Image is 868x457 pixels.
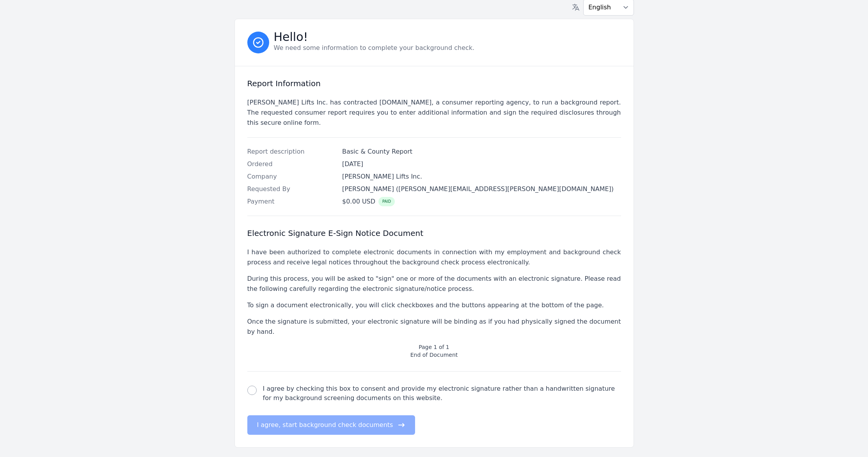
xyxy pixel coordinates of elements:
[274,43,475,53] p: We need some information to complete your background check.
[263,384,621,403] label: I agree by checking this box to consent and provide my electronic signature rather than a handwri...
[247,247,621,267] p: I have been authorized to complete electronic documents in connection with my employment and back...
[342,172,621,181] dd: [PERSON_NAME] Lifts Inc.
[378,197,395,206] span: PAID
[247,147,336,156] dt: Report description
[274,32,475,42] h3: Hello!
[247,79,621,88] h3: Report Information
[247,343,621,359] p: Page 1 of 1 End of Document
[247,300,621,310] p: To sign a document electronically, you will click checkboxes and the buttons appearing at the bot...
[247,172,336,181] dt: Company
[342,184,621,194] dd: [PERSON_NAME] ([PERSON_NAME][EMAIL_ADDRESS][PERSON_NAME][DOMAIN_NAME])
[247,197,336,206] dt: Payment
[342,197,395,206] div: $0.00 USD
[247,159,336,169] dt: Ordered
[247,184,336,194] dt: Requested By
[342,147,621,156] dd: Basic & County Report
[247,317,621,337] p: Once the signature is submitted, your electronic signature will be binding as if you had physical...
[247,228,621,238] h3: Electronic Signature E-Sign Notice Document
[342,159,621,169] dd: [DATE]
[247,97,621,128] p: [PERSON_NAME] Lifts Inc. has contracted [DOMAIN_NAME], a consumer reporting agency, to run a back...
[247,415,415,435] button: I agree, start background check documents
[247,274,621,294] p: During this process, you will be asked to "sign" one or more of the documents with an electronic ...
